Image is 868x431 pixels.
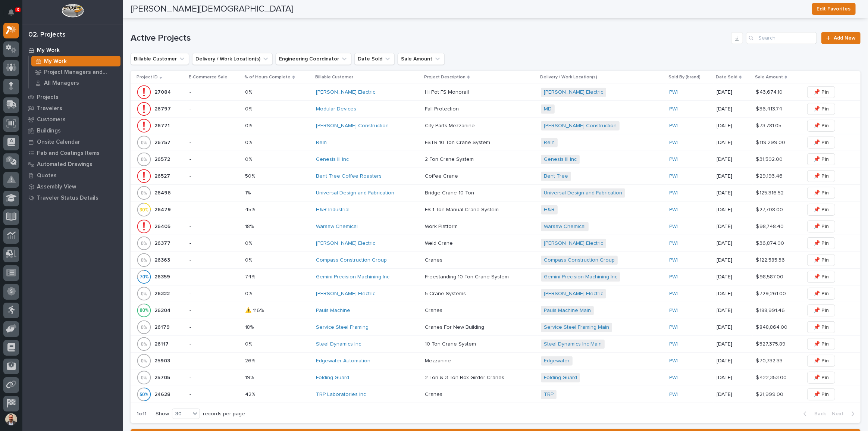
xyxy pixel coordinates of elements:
[544,140,555,146] a: Reln
[544,341,602,347] a: Steel Dynamics Inc Main
[814,104,829,113] span: 📌 Pin
[131,151,861,168] tr: 2657226572 -0%0% Genesis III Inc 2 Ton Crane System2 Ton Crane System Genesis III Inc PWI [DATE]$...
[425,340,477,347] p: 10 Ton Crane System
[29,56,123,66] a: My Work
[316,106,356,112] a: Modular Devices
[29,67,123,77] a: Project Managers and Engineers
[203,411,245,417] p: records per page
[670,391,678,398] a: PWI
[544,307,591,314] a: Pauls Machine Main
[154,205,172,213] p: 26479
[131,353,861,369] tr: 2590325903 -26%26% Edgewater Automation MezzanineMezzanine Edgewater PWI [DATE]$ 70,732.33$ 70,73...
[814,323,829,332] span: 📌 Pin
[22,44,123,56] a: My Work
[154,188,172,196] p: 26496
[316,375,349,381] a: Folding Guard
[172,410,190,418] div: 30
[756,172,784,179] p: $ 29,193.46
[798,410,829,417] button: Back
[821,32,861,44] a: Add New
[717,224,750,230] p: [DATE]
[717,358,750,364] p: [DATE]
[22,136,123,147] a: Onsite Calendar
[189,274,239,280] p: -
[189,123,239,129] p: -
[154,306,172,314] p: 26204
[425,205,500,213] p: FS 1 Ton Manual Crane System
[131,33,728,44] h1: Active Projects
[807,153,835,165] button: 📌 Pin
[131,369,861,386] tr: 2570525705 -19%19% Folding Guard 2 Ton & 3 Ton Box Girder Cranes2 Ton & 3 Ton Box Girder Cranes F...
[245,272,257,280] p: 74%
[189,391,239,398] p: -
[189,324,239,331] p: -
[316,140,327,146] a: Reln
[189,190,239,196] p: -
[807,170,835,182] button: 📌 Pin
[316,173,382,179] a: Bent Tree Coffee Roasters
[245,256,254,263] p: 0%
[717,341,750,347] p: [DATE]
[245,205,257,213] p: 45%
[717,240,750,247] p: [DATE]
[316,190,394,196] a: Universal Design and Fabrication
[814,239,829,248] span: 📌 Pin
[756,121,783,129] p: $ 73,781.05
[245,373,256,381] p: 19%
[154,373,172,381] p: 25705
[670,123,678,129] a: PWI
[670,274,678,280] a: PWI
[756,272,785,280] p: $ 98,587.00
[807,372,835,384] button: 📌 Pin
[62,4,84,18] img: Workspace Logo
[131,53,189,65] button: Billable Customer
[716,73,737,81] p: Date Sold
[154,121,171,129] p: 26771
[245,121,254,129] p: 0%
[670,341,678,347] a: PWI
[425,88,470,96] p: Hi Pot FS Monorail
[425,390,444,398] p: Cranes
[812,3,856,15] button: Edit Favorites
[316,341,361,347] a: Steel Dynamics Inc
[44,58,67,65] p: My Work
[717,291,750,297] p: [DATE]
[814,373,829,382] span: 📌 Pin
[425,155,475,163] p: 2 Ton Crane System
[245,306,265,314] p: ⚠️ 116%
[37,161,93,168] p: Automated Drawings
[814,272,829,281] span: 📌 Pin
[189,173,239,179] p: -
[834,35,856,41] span: Add New
[316,391,366,398] a: TRP Laboratories Inc
[670,89,678,96] a: PWI
[189,291,239,297] p: -
[131,405,153,423] p: 1 of 1
[670,190,678,196] a: PWI
[156,411,169,417] p: Show
[316,274,389,280] a: Gemini Precision Machining Inc
[316,324,369,331] a: Service Steel Framing
[44,80,79,87] p: All Managers
[245,104,254,112] p: 0%
[315,73,353,81] p: Billable Customer
[756,356,784,364] p: $ 70,732.33
[425,356,452,364] p: Mezzanine
[154,390,172,398] p: 24628
[316,240,375,247] a: [PERSON_NAME] Electric
[37,184,76,190] p: Assembly View
[756,88,784,96] p: $ 43,674.10
[807,321,835,333] button: 📌 Pin
[670,173,678,179] a: PWI
[37,105,62,112] p: Travelers
[544,190,622,196] a: Universal Design and Fabrication
[154,239,172,247] p: 26377
[829,410,861,417] button: Next
[189,156,239,163] p: -
[817,4,851,13] span: Edit Favorites
[544,358,570,364] a: Edgewater
[9,9,19,21] div: Notifications3
[189,358,239,364] p: -
[670,358,678,364] a: PWI
[37,139,80,146] p: Onsite Calendar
